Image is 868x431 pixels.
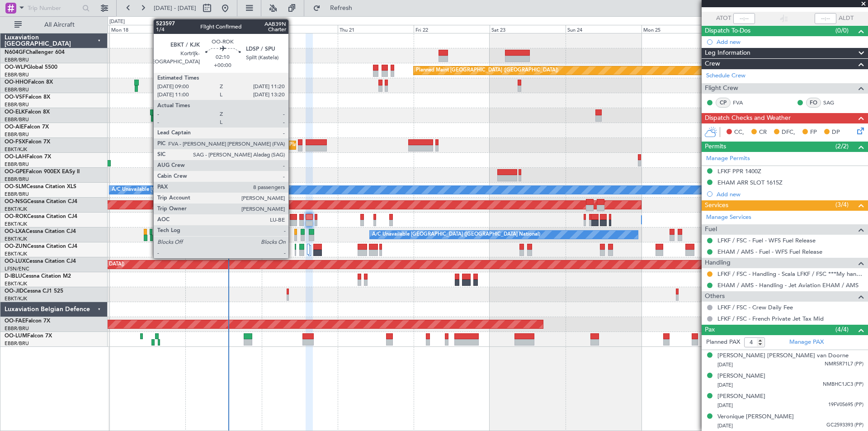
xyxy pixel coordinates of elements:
span: ALDT [839,14,854,23]
a: OO-LXACessna Citation CJ4 [5,229,76,234]
span: OO-VSF [5,95,25,100]
a: LFKF / FSC - French Private Jet Tax Mid [717,315,824,322]
span: OO-ELK [5,109,25,115]
input: Trip Number [28,1,80,15]
div: [PERSON_NAME] [717,392,765,401]
span: (4/4) [835,325,849,334]
div: Fri 22 [414,25,490,33]
a: OO-GPEFalcon 900EX EASy II [5,169,80,175]
span: ATOT [716,14,731,23]
span: Others [705,291,725,302]
span: OO-SLM [5,184,26,189]
a: Manage PAX [789,338,824,347]
span: OO-AIE [5,124,24,130]
a: OO-NSGCessna Citation CJ4 [5,199,77,204]
a: OO-LUXCessna Citation CJ4 [5,259,76,264]
a: LFSN/ENC [5,265,29,272]
div: Sat 23 [490,25,566,33]
a: OO-JIDCessna CJ1 525 [5,289,63,294]
div: - [246,161,264,166]
div: EHAM ARR SLOT 1615Z [717,179,783,186]
span: (2/2) [835,142,849,151]
a: OO-WLPGlobal 5500 [5,65,57,70]
span: CC, [734,128,744,137]
span: Flight Crew [705,83,738,94]
a: OO-VSFFalcon 8X [5,95,50,100]
a: Manage Permits [706,154,750,163]
a: N604GFChallenger 604 [5,50,65,55]
span: DFC, [782,128,795,137]
div: Sun 24 [566,25,642,33]
span: GC2593393 (PP) [826,422,863,429]
a: EBKT/KJK [5,295,27,302]
span: Handling [705,258,731,268]
div: A/C Unavailable [GEOGRAPHIC_DATA] ([GEOGRAPHIC_DATA] National) [188,228,356,242]
span: NMBHC1JC3 (PP) [823,381,863,388]
a: EBBR/BRU [5,325,29,332]
a: EBBR/BRU [5,340,29,347]
span: Fuel [705,224,717,235]
div: [PERSON_NAME] [PERSON_NAME] van Doorne [717,351,849,360]
span: OO-LUM [5,333,27,339]
span: [DATE] [717,422,733,429]
a: EHAM / AMS - Handling - Jet Aviation EHAM / AMS [717,281,859,289]
a: EBBR/BRU [5,86,29,93]
span: Pax [705,325,715,335]
a: OO-FSXFalcon 7X [5,139,50,145]
span: Permits [705,142,726,152]
div: EBBR [229,155,246,160]
span: [DATE] [717,402,733,409]
div: Add new [717,190,863,198]
span: OO-HHO [5,80,28,85]
span: OO-FAE [5,318,25,324]
div: [DATE] [109,18,125,26]
span: CR [759,128,767,137]
span: Dispatch To-Dos [705,26,750,36]
label: Planned PAX [706,338,740,347]
span: OO-NSG [5,199,27,204]
div: Mon 18 [109,25,185,33]
a: OO-SLMCessna Citation XLS [5,184,76,189]
a: EBBR/BRU [5,57,29,63]
a: EBKT/KJK [5,146,27,153]
a: EBKT/KJK [5,206,27,213]
div: - [229,161,246,166]
a: EBKT/KJK [5,221,27,227]
span: [DATE] - [DATE] [154,4,196,12]
span: OO-FSX [5,139,25,145]
a: D-IBLUCessna Citation M2 [5,274,71,279]
span: OO-LXA [5,229,26,234]
span: OO-LAH [5,154,26,160]
span: OO-ZUN [5,244,27,249]
span: Crew [705,59,720,69]
div: Add new [717,38,863,46]
a: LFKF / FSC - Fuel - WFS Fuel Release [717,237,816,244]
a: EBBR/BRU [5,131,29,138]
div: CP [716,98,731,108]
a: EBKT/KJK [5,251,27,257]
a: EHAM / AMS - Fuel - WFS Fuel Release [717,248,822,256]
a: Manage Services [706,213,751,222]
div: Tue 19 [185,25,261,33]
span: [DATE] [717,382,733,388]
span: N604GF [5,50,26,55]
span: OO-GPE [5,169,26,175]
a: OO-ROKCessna Citation CJ4 [5,214,77,219]
a: EBBR/BRU [5,116,29,123]
span: DP [832,128,840,137]
a: OO-ELKFalcon 8X [5,109,50,115]
a: EBBR/BRU [5,101,29,108]
div: Veronique [PERSON_NAME] [717,412,794,422]
a: OO-LAHFalcon 7X [5,154,51,160]
div: Planned Maint [GEOGRAPHIC_DATA] ([GEOGRAPHIC_DATA]) [416,64,558,77]
input: --:-- [733,13,755,24]
a: EBKT/KJK [5,236,27,242]
span: D-IBLU [5,274,22,279]
div: Mon 25 [642,25,717,33]
span: 19FV05695 (PP) [828,401,863,409]
div: Thu 21 [338,25,414,33]
button: Refresh [309,1,363,15]
span: OO-ROK [5,214,27,219]
a: OO-LUMFalcon 7X [5,333,52,339]
span: OO-LUX [5,259,26,264]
